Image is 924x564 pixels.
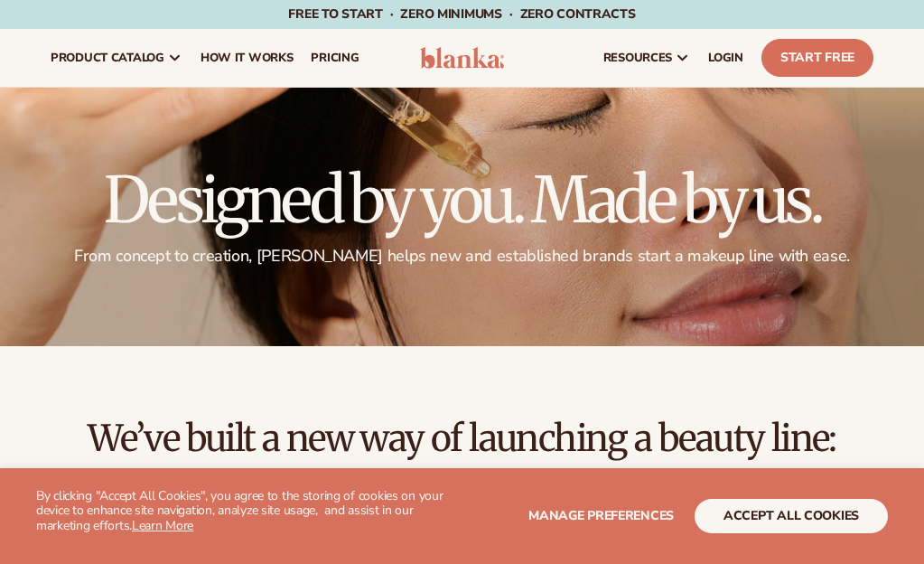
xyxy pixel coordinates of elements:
[51,51,164,65] span: product catalog
[603,51,672,65] span: resources
[201,51,294,65] span: How It Works
[708,51,743,65] span: LOGIN
[51,418,873,458] h2: We’ve built a new way of launching a beauty line:
[311,51,359,65] span: pricing
[695,499,888,533] button: accept all cookies
[51,168,873,231] h1: Designed by you. Made by us.
[288,5,635,23] span: Free to start · ZERO minimums · ZERO contracts
[51,246,873,267] p: From concept to creation, [PERSON_NAME] helps new and established brands start a makeup line with...
[302,29,368,87] a: pricing
[761,39,873,77] a: Start Free
[528,499,674,533] button: Manage preferences
[42,29,191,87] a: product catalog
[699,29,752,87] a: LOGIN
[191,29,303,87] a: How It Works
[132,517,193,534] a: Learn More
[420,47,504,69] img: logo
[36,489,462,534] p: By clicking "Accept All Cookies", you agree to the storing of cookies on your device to enhance s...
[594,29,699,87] a: resources
[528,507,674,524] span: Manage preferences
